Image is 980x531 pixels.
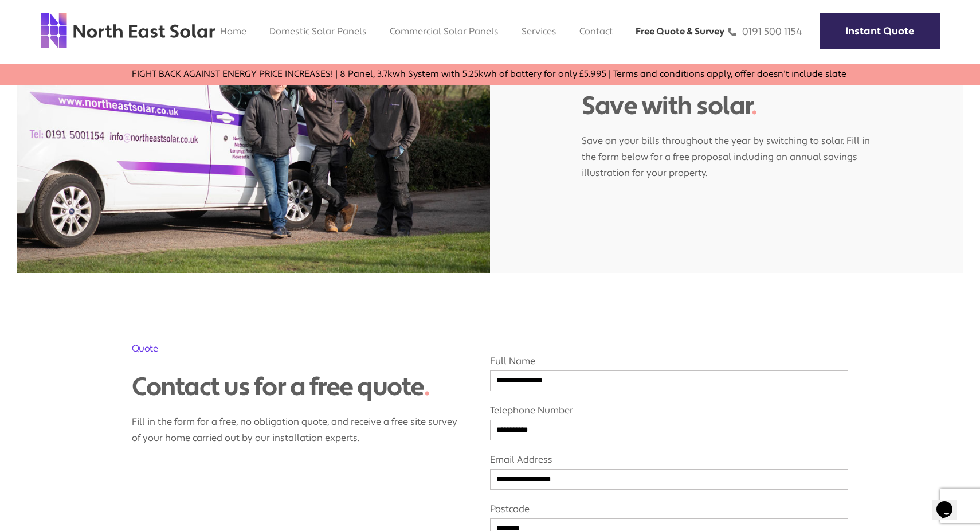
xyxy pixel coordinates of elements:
[932,485,969,520] iframe: chat widget
[390,25,499,37] a: Commercial Solar Panels
[490,355,848,385] label: Full Name
[751,90,757,122] span: .
[522,25,556,37] a: Services
[132,342,461,355] h2: Quote
[579,25,613,37] a: Contact
[490,469,848,490] input: Email Address
[582,91,871,122] h1: Save with solar
[40,11,216,49] img: north east solar logo
[820,13,940,49] a: Instant Quote
[132,403,461,446] p: Fill in the form for a free, no obligation quote, and receive a free site survey of your home car...
[220,25,246,37] a: Home
[582,122,871,181] p: Save on your bills throughout the year by switching to solar. Fill in the form below for a free p...
[132,372,461,403] div: Contact us for a free quote
[490,370,848,391] input: Full Name
[269,25,367,37] a: Domestic Solar Panels
[490,420,848,440] input: Telephone Number
[728,25,736,38] img: phone icon
[490,454,848,484] label: Email Address
[424,371,430,403] span: .
[490,404,848,435] label: Telephone Number
[636,25,724,37] a: Free Quote & Survey
[728,25,802,38] a: 0191 500 1154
